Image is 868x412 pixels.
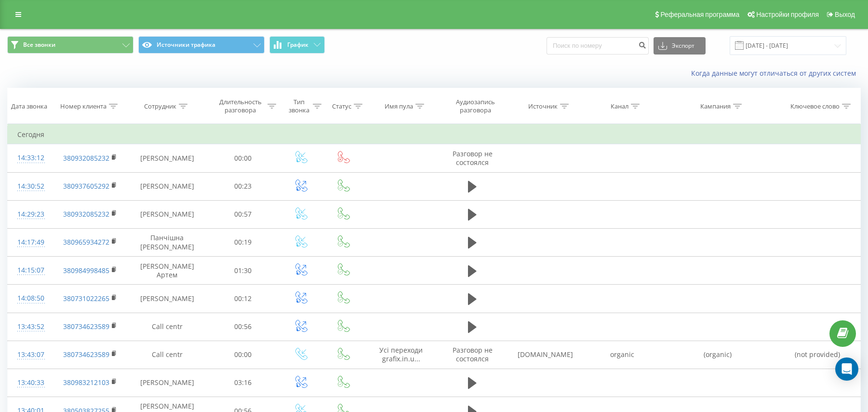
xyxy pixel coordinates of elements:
[207,313,279,341] td: 00:56
[700,102,731,110] div: Кампания
[447,98,504,114] div: Аудиозапись разговора
[691,69,861,78] a: Когда данные могут отличаться от других систем
[207,228,279,256] td: 00:19
[7,36,134,54] button: Все звонки
[207,369,279,397] td: 03:16
[661,341,775,369] td: (organic)
[17,261,43,280] div: 14:15:07
[17,205,43,224] div: 14:29:23
[660,11,739,18] span: Реферальная программа
[138,36,265,54] button: Источники трафика
[63,378,109,387] a: 380983212103
[775,341,860,369] td: (not provided)
[63,350,109,359] a: 380734623589
[287,98,311,114] div: Тип звонка
[453,149,493,167] span: Разговор не состоялся
[269,36,325,54] button: График
[8,125,861,144] td: Сегодня
[127,285,207,313] td: [PERSON_NAME]
[63,209,109,219] a: 380932085232
[17,233,43,252] div: 14:17:49
[127,369,207,397] td: [PERSON_NAME]
[835,11,855,18] span: Выход
[63,294,109,303] a: 380731022265
[835,357,858,381] div: Open Intercom Messenger
[63,266,109,275] a: 380984998485
[379,345,423,363] span: Усі переходи grafix.in.u...
[63,153,109,163] a: 380932085232
[332,102,351,110] div: Статус
[547,37,649,55] input: Поиск по номеру
[127,257,207,285] td: [PERSON_NAME] Артем
[584,341,661,369] td: organic
[127,313,207,341] td: Сall centr
[17,289,43,308] div: 14:08:50
[17,373,43,392] div: 13:40:33
[528,102,558,110] div: Источник
[611,102,628,110] div: Канал
[207,285,279,313] td: 00:12
[17,177,43,196] div: 14:30:52
[453,345,493,363] span: Разговор не состоялся
[127,200,207,228] td: [PERSON_NAME]
[207,200,279,228] td: 00:57
[60,102,107,110] div: Номер клиента
[63,181,109,191] a: 380937605292
[127,341,207,369] td: Сall centr
[654,37,706,55] button: Экспорт
[11,102,47,110] div: Дата звонка
[63,237,109,247] a: 380965934272
[63,322,109,331] a: 380734623589
[17,149,43,167] div: 14:33:12
[17,345,43,364] div: 13:43:07
[207,172,279,200] td: 00:23
[385,102,413,110] div: Имя пула
[23,41,55,49] span: Все звонки
[127,228,207,256] td: Панчішна [PERSON_NAME]
[17,317,43,336] div: 13:43:52
[127,144,207,172] td: [PERSON_NAME]
[287,41,308,48] span: График
[207,341,279,369] td: 00:00
[207,257,279,285] td: 01:30
[507,341,584,369] td: [DOMAIN_NAME]
[216,98,265,114] div: Длительность разговора
[144,102,176,110] div: Сотрудник
[756,11,819,18] span: Настройки профиля
[207,144,279,172] td: 00:00
[127,172,207,200] td: [PERSON_NAME]
[790,102,840,110] div: Ключевое слово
